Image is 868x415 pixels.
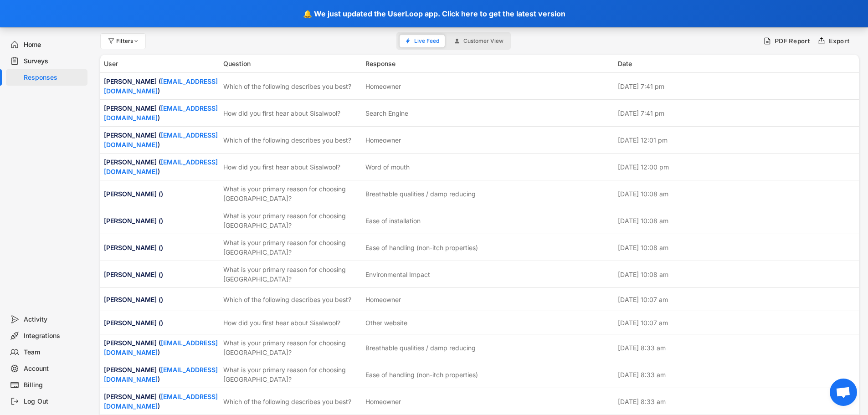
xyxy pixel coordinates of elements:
[365,318,407,328] div: Other website
[223,135,360,145] div: Which of the following describes you best?
[104,157,218,176] div: [PERSON_NAME] ( )
[223,108,360,118] div: How did you first hear about Sisalwool?
[223,397,360,406] div: Which of the following describes you best?
[24,315,84,324] div: Activity
[365,370,478,379] div: Ease of handling (non-itch properties)
[104,338,218,357] div: [PERSON_NAME] ( )
[223,295,360,304] div: Which of the following describes you best?
[830,379,857,406] div: Open chat
[104,243,218,252] div: [PERSON_NAME] ()
[365,189,476,199] div: Breathable qualities / damp reducing
[104,77,218,95] a: [EMAIL_ADDRESS][DOMAIN_NAME]
[365,270,430,279] div: Environmental Impact
[104,216,218,225] div: [PERSON_NAME] ()
[223,318,360,328] div: How did you first hear about Sisalwool?
[104,392,218,411] div: [PERSON_NAME] ( )
[104,393,218,410] a: [EMAIL_ADDRESS][DOMAIN_NAME]
[365,82,401,91] div: Homeowner
[104,103,218,123] div: [PERSON_NAME] ( )
[24,348,84,357] div: Team
[24,57,84,66] div: Surveys
[104,318,218,328] div: [PERSON_NAME] ()
[365,243,478,252] div: Ease of handling (non-itch properties)
[618,318,856,328] div: [DATE] 10:07 am
[24,41,84,49] div: Home
[104,339,218,356] a: [EMAIL_ADDRESS][DOMAIN_NAME]
[223,265,360,284] div: What is your primary reason for choosing [GEOGRAPHIC_DATA]?
[116,38,140,44] div: Filters
[463,38,503,44] span: Customer View
[618,216,856,225] div: [DATE] 10:08 am
[618,108,856,118] div: [DATE] 7:41 pm
[618,189,856,199] div: [DATE] 10:08 am
[365,397,401,406] div: Homeowner
[775,37,811,45] div: PDF Report
[618,135,856,145] div: [DATE] 12:01 pm
[618,59,856,68] div: Date
[618,162,856,172] div: [DATE] 12:00 pm
[104,270,218,279] div: [PERSON_NAME] ()
[618,397,856,406] div: [DATE] 8:33 am
[223,365,360,384] div: What is your primary reason for choosing [GEOGRAPHIC_DATA]?
[223,238,360,257] div: What is your primary reason for choosing [GEOGRAPHIC_DATA]?
[104,189,218,199] div: [PERSON_NAME] ()
[24,364,84,373] div: Account
[24,332,84,340] div: Integrations
[104,104,218,122] a: [EMAIL_ADDRESS][DOMAIN_NAME]
[104,131,218,149] a: [EMAIL_ADDRESS][DOMAIN_NAME]
[104,365,218,384] div: [PERSON_NAME] ( )
[365,343,476,353] div: Breathable qualities / damp reducing
[104,366,218,383] a: [EMAIL_ADDRESS][DOMAIN_NAME]
[223,59,360,68] div: Question
[223,211,360,230] div: What is your primary reason for choosing [GEOGRAPHIC_DATA]?
[414,38,439,44] span: Live Feed
[104,295,218,304] div: [PERSON_NAME] ()
[365,108,408,118] div: Search Engine
[223,162,360,172] div: How did you first hear about Sisalwool?
[400,35,445,47] button: Live Feed
[618,370,856,379] div: [DATE] 8:33 am
[365,216,421,225] div: Ease of installation
[618,243,856,252] div: [DATE] 10:08 am
[24,381,84,389] div: Billing
[223,184,360,203] div: What is your primary reason for choosing [GEOGRAPHIC_DATA]?
[24,73,84,82] div: Responses
[223,338,360,357] div: What is your primary reason for choosing [GEOGRAPHIC_DATA]?
[104,77,218,96] div: [PERSON_NAME] ( )
[618,270,856,279] div: [DATE] 10:08 am
[365,59,612,68] div: Response
[104,158,218,175] a: [EMAIL_ADDRESS][DOMAIN_NAME]
[618,295,856,304] div: [DATE] 10:07 am
[365,162,410,172] div: Word of mouth
[104,130,218,149] div: [PERSON_NAME] ( )
[365,295,401,304] div: Homeowner
[104,59,218,68] div: User
[829,37,850,45] div: Export
[618,82,856,91] div: [DATE] 7:41 pm
[618,343,856,353] div: [DATE] 8:33 am
[449,35,509,47] button: Customer View
[365,135,401,145] div: Homeowner
[223,82,360,91] div: Which of the following describes you best?
[24,397,84,406] div: Log Out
